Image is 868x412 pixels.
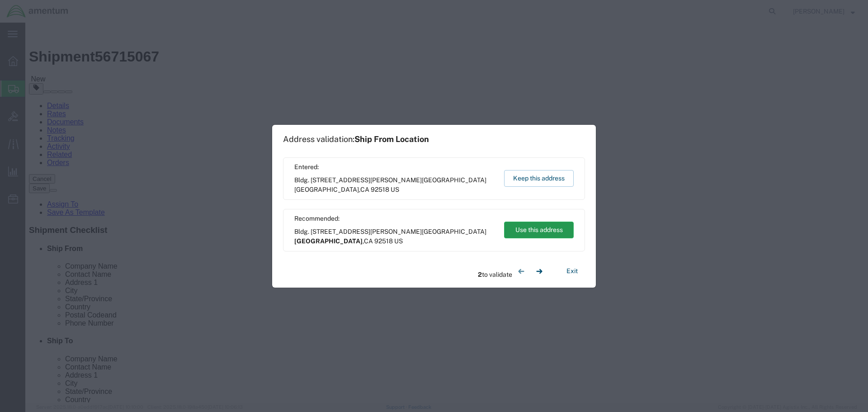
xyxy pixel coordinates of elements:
[294,162,495,172] span: Entered:
[504,222,574,238] button: Use this address
[364,237,373,245] span: CA
[374,237,393,245] span: 92518
[371,186,389,193] span: 92518
[294,237,363,245] span: [GEOGRAPHIC_DATA]
[294,186,359,193] span: [GEOGRAPHIC_DATA]
[354,134,429,144] span: Ship From Location
[391,186,399,193] span: US
[294,214,495,223] span: Recommended:
[394,237,403,245] span: US
[294,227,495,246] span: Bldg. [STREET_ADDRESS][PERSON_NAME][GEOGRAPHIC_DATA] ,
[360,186,369,193] span: CA
[478,271,482,278] span: 2
[283,134,429,144] h1: Address validation:
[478,262,548,280] div: to validate
[294,175,495,194] span: Bldg. [STREET_ADDRESS][PERSON_NAME][GEOGRAPHIC_DATA] ,
[559,263,585,279] button: Exit
[504,170,574,187] button: Keep this address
